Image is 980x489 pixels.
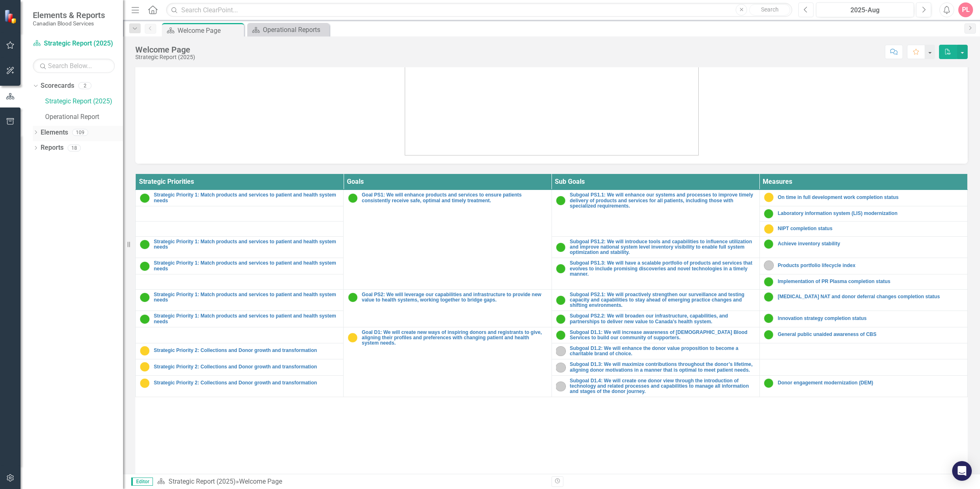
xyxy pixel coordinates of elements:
[764,378,774,388] img: On Target
[749,4,790,16] button: Search
[131,478,153,486] span: Editor
[135,45,195,54] div: Welcome Page
[764,330,774,340] img: On Target
[570,192,755,209] a: Subgoal PS1.1: We will enhance our systems and processes to improve timely delivery of products a...
[552,343,759,359] td: Double-Click to Edit Right Click for Context Menu
[140,378,150,388] img: Caution
[552,375,759,397] td: Double-Click to Edit Right Click for Context Menu
[178,25,242,36] div: Welcome Page
[348,333,358,343] img: Caution
[140,240,150,249] img: On Target
[136,343,344,359] td: Double-Click to Edit Right Click for Context Menu
[344,327,552,397] td: Double-Click to Edit Right Click for Context Menu
[764,260,774,270] img: No Information
[72,129,88,136] div: 109
[154,364,339,370] a: Strategic Priority 2: Collections and Donor growth and transformation
[570,378,755,395] a: Subgoal D1.4: We will create one donor view through the introduction of technology and related pr...
[759,274,967,289] td: Double-Click to Edit Right Click for Context Menu
[764,209,774,219] img: On Target
[819,5,911,15] div: 2025-Aug
[154,239,339,250] a: Strategic Priority 1: Match products and services to patient and health system needs
[778,211,963,216] a: Laboratory information system (LIS) modernization
[778,316,963,321] a: Innovation strategy completion status
[764,239,774,249] img: On Target
[344,289,552,327] td: Double-Click to Edit Right Click for Context Menu
[778,279,963,284] a: Implementation of PR Plasma completion status
[135,54,195,60] div: Strategic Report (2025)
[552,236,759,258] td: Double-Click to Edit Right Click for Context Menu
[33,20,105,27] small: Canadian Blood Services
[556,314,566,324] img: On Target
[154,313,339,324] a: Strategic Priority 1: Match products and services to patient and health system needs
[140,362,150,372] img: Caution
[778,241,963,247] a: Achieve inventory stability
[136,289,344,311] td: Double-Click to Edit Right Click for Context Menu
[154,348,339,353] a: Strategic Priority 2: Collections and Donor growth and transformation
[33,39,115,48] a: Strategic Report (2025)
[239,478,282,485] div: Welcome Page
[154,380,339,386] a: Strategic Priority 2: Collections and Donor growth and transformation
[570,313,755,324] a: Subgoal PS2.2: We will broaden our infrastructure, capabilities, and partnerships to deliver new ...
[759,190,967,206] td: Double-Click to Edit Right Click for Context Menu
[154,192,339,203] a: Strategic Priority 1: Match products and services to patient and health system needs
[570,330,755,340] a: Subgoal D1.1: We will increase awareness of [DEMOGRAPHIC_DATA] Blood Services to build our commun...
[140,292,150,302] img: On Target
[68,144,81,151] div: 18
[759,258,967,274] td: Double-Click to Edit Right Click for Context Menu
[552,311,759,327] td: Double-Click to Edit Right Click for Context Menu
[759,327,967,343] td: Double-Click to Edit Right Click for Context Menu
[759,375,967,397] td: Double-Click to Edit Right Click for Context Menu
[41,81,74,91] a: Scorecards
[136,359,344,375] td: Double-Click to Edit Right Click for Context Menu
[263,25,327,35] div: Operational Reports
[136,311,344,327] td: Double-Click to Edit Right Click for Context Menu
[759,236,967,258] td: Double-Click to Edit Right Click for Context Menu
[778,263,963,268] a: Products portfolio lifecycle index
[348,292,358,302] img: On Target
[249,25,327,35] a: Operational Reports
[45,97,123,106] a: Strategic Report (2025)
[405,16,699,155] img: CBS_values.png
[140,193,150,203] img: On Target
[556,295,566,305] img: On Target
[759,206,967,221] td: Double-Click to Edit Right Click for Context Menu
[136,258,344,274] td: Double-Click to Edit Right Click for Context Menu
[169,478,236,485] a: Strategic Report (2025)
[759,311,967,327] td: Double-Click to Edit Right Click for Context Menu
[570,346,755,356] a: Subgoal D1.2: We will enhance the donor value proposition to become a charitable brand of choice.
[570,260,755,277] a: Subgoal PS1.3: We will have a scalable portfolio of products and services that evolves to include...
[552,190,759,236] td: Double-Click to Edit Right Click for Context Menu
[362,292,547,303] a: Goal PS2: We will leverage our capabilities and infrastructure to provide new value to health sys...
[764,313,774,323] img: On Target
[552,359,759,375] td: Double-Click to Edit Right Click for Context Menu
[41,128,68,137] a: Elements
[140,261,150,271] img: On Target
[45,112,123,122] a: Operational Report
[552,258,759,289] td: Double-Click to Edit Right Click for Context Menu
[759,221,967,236] td: Double-Click to Edit Right Click for Context Menu
[556,264,566,274] img: On Target
[764,192,774,202] img: Caution
[348,193,358,203] img: On Target
[778,380,963,386] a: Donor engagement modernization (DEM)
[362,192,547,203] a: Goal PS1: We will enhance products and services to ensure patients consistently receive safe, opt...
[570,362,755,372] a: Subgoal D1.3: We will maximize contributions throughout the donor’s lifetime, aligning donor moti...
[556,346,566,356] img: No Information
[154,260,339,271] a: Strategic Priority 1: Match products and services to patient and health system needs
[778,226,963,231] a: NIPT completion status
[41,143,64,153] a: Reports
[958,2,973,17] button: PL
[764,292,774,302] img: On Target
[157,477,545,487] div: »
[570,239,755,256] a: Subgoal PS1.2: We will introduce tools and capabilities to influence utilization and improve nati...
[761,6,779,13] span: Search
[140,314,150,324] img: On Target
[33,10,105,20] span: Elements & Reports
[556,242,566,252] img: On Target
[552,327,759,343] td: Double-Click to Edit Right Click for Context Menu
[136,236,344,258] td: Double-Click to Edit Right Click for Context Menu
[140,346,150,356] img: Caution
[778,195,963,200] a: On time in full development work completion status
[816,2,914,17] button: 2025-Aug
